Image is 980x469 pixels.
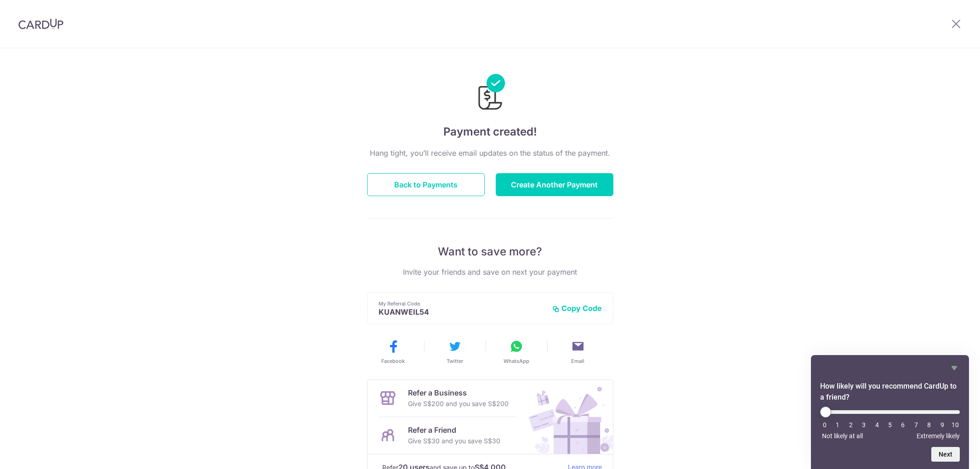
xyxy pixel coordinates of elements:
img: CardUp [18,18,63,29]
button: Hide survey [949,362,960,373]
button: WhatsApp [489,339,544,365]
p: Give S$200 and you save S$200 [408,398,509,409]
h4: Payment created! [367,124,613,140]
li: 10 [951,421,960,429]
p: KUANWEIL54 [379,307,545,316]
span: Not likely at all [822,432,863,440]
button: Back to Payments [367,173,485,196]
p: My Referral Code [379,300,545,307]
img: Payments [476,74,505,113]
li: 2 [846,421,855,429]
li: 4 [872,421,882,429]
li: 3 [859,421,868,429]
li: 0 [820,421,829,429]
li: 1 [833,421,842,429]
p: Refer a Friend [408,424,500,435]
li: 9 [938,421,947,429]
button: Twitter [428,339,482,365]
p: Invite your friends and save on next your payment [367,266,613,277]
button: Copy Code [552,304,602,313]
div: How likely will you recommend CardUp to a friend? Select an option from 0 to 10, with 0 being Not... [820,362,960,462]
li: 8 [924,421,934,429]
button: Facebook [366,339,420,365]
h2: How likely will you recommend CardUp to a friend? Select an option from 0 to 10, with 0 being Not... [820,381,960,403]
p: Want to save more? [367,244,613,259]
p: Refer a Business [408,387,509,398]
img: Refer [520,380,613,454]
p: Hang tight, you’ll receive email updates on the status of the payment. [367,147,613,158]
li: 6 [898,421,907,429]
span: Facebook [381,357,405,365]
p: Give S$30 and you save S$30 [408,435,500,446]
span: Twitter [447,357,463,365]
button: Next question [931,447,960,462]
button: Email [551,339,605,365]
span: Email [571,357,584,365]
span: WhatsApp [504,357,529,365]
li: 5 [885,421,895,429]
span: Extremely likely [917,432,960,440]
button: Create Another Payment [496,173,613,196]
div: How likely will you recommend CardUp to a friend? Select an option from 0 to 10, with 0 being Not... [820,407,960,440]
li: 7 [912,421,921,429]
